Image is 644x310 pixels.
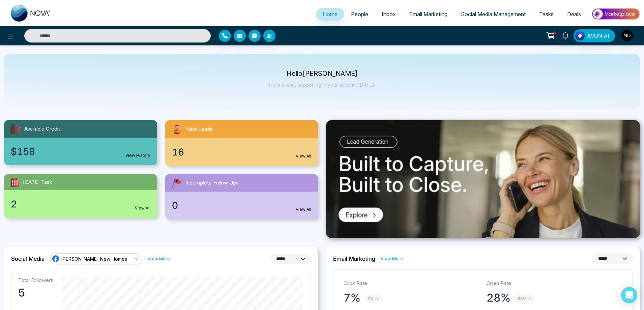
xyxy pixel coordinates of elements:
span: Inbox [382,11,396,18]
span: $158 [11,144,35,159]
p: Total Followers [18,277,53,283]
a: People [344,8,375,21]
h2: Email Marketing [333,255,375,262]
span: Home [323,11,338,18]
span: Available Credit [24,125,60,133]
span: 2 [11,197,17,211]
span: Social Media Management [461,11,526,18]
span: 7% [364,295,382,303]
a: View History [125,152,150,159]
h2: Social Media [11,255,45,262]
img: Market-place.gif [591,6,640,22]
p: Open Rate [487,280,623,287]
span: AVON AI [587,32,609,40]
img: availableCredit.svg [9,123,22,135]
p: 5 [18,286,53,300]
p: Here's what happening in your account [DATE]. [269,82,375,88]
span: Email Marketing [409,11,447,18]
p: 7% [344,291,360,305]
span: [PERSON_NAME] New Homes [61,256,127,262]
span: 16 [172,145,184,159]
p: 28% [487,291,510,305]
p: Click Rate [344,280,480,287]
span: [DATE] Task [23,178,52,186]
a: New Leads16View All [161,120,322,166]
span: 0 [172,198,178,213]
span: 28% [515,295,535,303]
span: People [351,11,368,18]
img: Nova CRM Logo [11,5,51,22]
div: Open Intercom Messenger [621,287,637,303]
img: . [326,120,640,238]
a: Social Media Management [454,8,532,21]
a: View All [296,153,311,159]
button: AVON AI [574,29,615,42]
img: todayTask.svg [9,177,20,188]
span: Tasks [539,11,554,18]
a: View More [381,255,403,262]
a: Inbox [375,8,403,21]
a: Incomplete Follow Ups0View All [161,174,322,219]
img: Lead Flow [575,31,585,40]
a: View All [296,206,311,213]
span: Incomplete Follow Ups [185,179,239,187]
span: New Leads [186,125,213,133]
a: View All [135,205,150,211]
img: newLeads.svg [171,123,183,136]
p: Hello [PERSON_NAME] [269,71,375,77]
img: User Avatar [621,30,633,41]
img: followUps.svg [171,177,183,189]
a: Home [316,8,344,21]
a: View More [148,256,170,262]
span: Deals [567,11,581,18]
a: Tasks [532,8,560,21]
a: Deals [560,8,588,21]
a: Email Marketing [403,8,454,21]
